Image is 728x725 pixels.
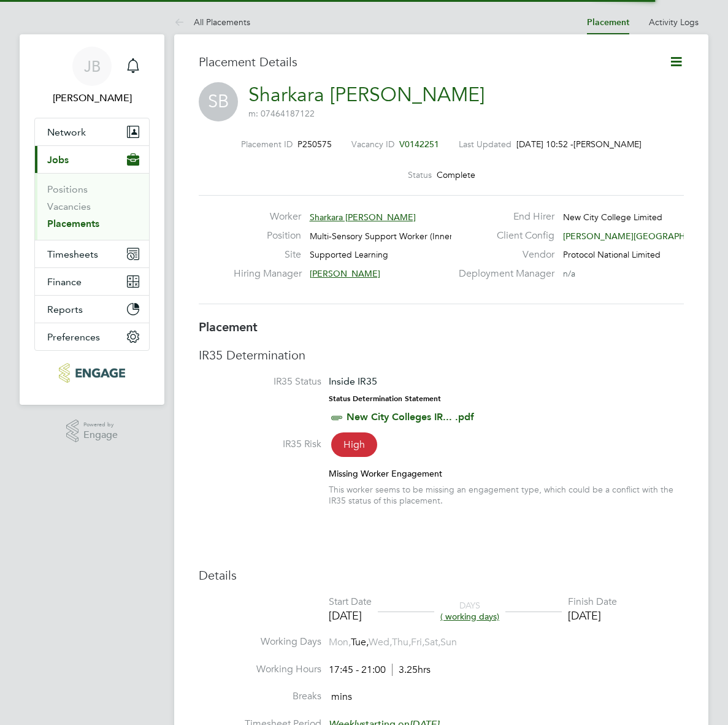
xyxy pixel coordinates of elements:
[66,420,118,443] a: Powered byEngage
[199,82,238,121] span: SB
[47,154,69,166] span: Jobs
[451,248,554,261] label: Vendor
[35,240,149,267] button: Timesheets
[310,249,388,260] span: Supported Learning
[34,363,150,383] a: Go to home page
[35,146,149,173] button: Jobs
[329,596,372,608] div: Start Date
[83,420,118,430] span: Powered by
[563,212,662,223] span: New City College Limited
[649,17,699,28] a: Activity Logs
[174,17,250,28] a: All Placements
[199,663,321,676] label: Working Hours
[47,331,100,343] span: Preferences
[234,210,301,223] label: Worker
[47,183,88,195] a: Positions
[440,636,457,648] span: Sun
[35,323,149,350] button: Preferences
[411,636,424,648] span: Fri,
[440,611,499,622] span: ( working days)
[434,600,505,622] div: DAYS
[248,108,315,119] span: m: 07464187122
[408,169,432,180] label: Status
[392,664,431,676] span: 3.25hrs
[451,210,554,223] label: End Hirer
[516,139,573,150] span: [DATE] 10:52 -
[234,248,301,261] label: Site
[329,664,431,677] div: 17:45 - 21:00
[563,231,722,242] span: [PERSON_NAME][GEOGRAPHIC_DATA]
[329,484,684,506] div: This worker seems to be missing an engagement type, which could be a conflict with the IR35 statu...
[310,231,455,242] span: Multi-Sensory Support Worker (Inner)
[199,375,321,388] label: IR35 Status
[248,83,485,107] a: Sharkara [PERSON_NAME]
[84,58,101,74] span: JB
[310,268,380,279] span: [PERSON_NAME]
[451,267,554,280] label: Deployment Manager
[35,268,149,295] button: Finance
[234,229,301,242] label: Position
[331,691,352,704] span: mins
[47,218,99,229] a: Placements
[329,468,684,479] div: Missing Worker Engagement
[563,249,661,260] span: Protocol National Limited
[199,320,258,334] b: Placement
[329,375,377,387] span: Inside IR35
[424,636,440,648] span: Sat,
[199,54,650,70] h3: Placement Details
[329,636,351,648] span: Mon,
[199,567,684,583] h3: Details
[392,636,411,648] span: Thu,
[329,608,372,623] div: [DATE]
[47,126,86,138] span: Network
[47,201,91,212] a: Vacancies
[347,411,474,423] a: New City Colleges IR... .pdf
[234,267,301,280] label: Hiring Manager
[199,635,321,648] label: Working Days
[47,276,82,288] span: Finance
[329,394,441,403] strong: Status Determination Statement
[47,304,83,315] span: Reports
[331,432,377,457] span: High
[351,139,394,150] label: Vacancy ID
[199,690,321,703] label: Breaks
[47,248,98,260] span: Timesheets
[451,229,554,242] label: Client Config
[241,139,293,150] label: Placement ID
[310,212,416,223] span: Sharkara [PERSON_NAME]
[399,139,439,150] span: V0142251
[34,47,150,105] a: JB[PERSON_NAME]
[459,139,512,150] label: Last Updated
[568,596,617,608] div: Finish Date
[34,91,150,105] span: Josh Boulding
[199,438,321,451] label: IR35 Risk
[59,363,125,383] img: protocol-logo-retina.png
[437,169,475,180] span: Complete
[35,173,149,240] div: Jobs
[563,268,575,279] span: n/a
[35,118,149,145] button: Network
[20,34,164,405] nav: Main navigation
[83,430,118,440] span: Engage
[573,139,642,150] span: [PERSON_NAME]
[297,139,332,150] span: P250575
[35,296,149,323] button: Reports
[199,347,684,363] h3: IR35 Determination
[587,17,629,28] a: Placement
[351,636,369,648] span: Tue,
[568,608,617,623] div: [DATE]
[369,636,392,648] span: Wed,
